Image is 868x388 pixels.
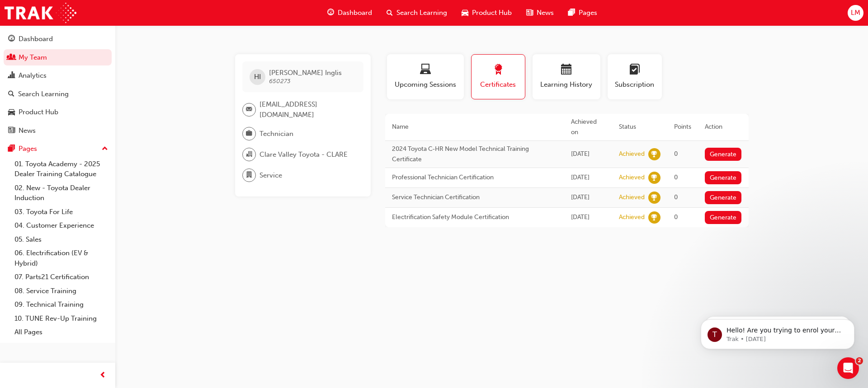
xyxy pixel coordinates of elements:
a: 02. New - Toyota Dealer Induction [11,181,112,205]
a: Dashboard [4,31,112,47]
a: 01. Toyota Academy - 2025 Dealer Training Catalogue [11,157,112,181]
span: car-icon [8,108,15,117]
a: 09. Technical Training [11,298,112,312]
span: Subscription [614,79,655,90]
span: learningplan-icon [629,64,640,76]
a: 10. TUNE Rev-Up Training [11,312,112,326]
div: News [19,126,36,136]
span: Dashboard [338,8,372,18]
span: car-icon [462,7,468,19]
span: pages-icon [8,145,15,153]
a: 05. Sales [11,233,112,247]
span: 0 [674,150,678,158]
th: Points [667,114,698,141]
a: All Pages [11,325,112,339]
span: guage-icon [8,35,15,43]
span: award-icon [493,64,504,76]
span: search-icon [8,90,14,98]
button: DashboardMy TeamAnalyticsSearch LearningProduct HubNews [4,29,112,140]
span: [PERSON_NAME] Inglis [269,69,342,77]
span: briefcase-icon [246,128,252,140]
a: search-iconSearch Learning [379,4,454,22]
span: Upcoming Sessions [394,79,457,90]
span: Service [259,170,282,181]
button: Subscription [608,54,662,99]
div: Achieved [619,173,645,182]
iframe: Intercom live chat [837,357,859,379]
div: Search Learning [18,89,69,99]
a: 03. Toyota For Life [11,205,112,219]
span: pages-icon [568,7,575,19]
a: Search Learning [4,86,112,103]
td: Professional Technician Certification [385,168,565,188]
td: 2024 Toyota C-HR New Model Technical Training Certificate [385,141,565,168]
th: Achieved on [564,114,612,141]
div: Achieved [619,150,645,159]
th: Action [698,114,749,141]
span: news-icon [8,127,15,135]
span: learningRecordVerb_ACHIEVE-icon [648,192,660,204]
span: search-icon [387,7,393,19]
span: [EMAIL_ADDRESS][DOMAIN_NAME] [259,99,356,120]
span: learningRecordVerb_ACHIEVE-icon [648,211,660,224]
button: Upcoming Sessions [387,54,464,99]
span: HI [254,72,261,82]
button: Certificates [471,54,525,99]
span: LM [851,8,860,18]
span: organisation-icon [246,149,252,160]
div: Product Hub [19,107,58,117]
span: Fri May 16 2025 15:09:48 GMT+0930 (Australian Central Standard Time) [571,150,590,158]
button: Pages [4,140,112,157]
span: laptop-icon [420,64,431,76]
a: car-iconProduct Hub [454,4,519,22]
a: 08. Service Training [11,284,112,298]
span: Learning History [539,79,594,90]
span: prev-icon [99,370,106,381]
a: news-iconNews [519,4,561,22]
span: learningRecordVerb_ACHIEVE-icon [648,148,660,160]
span: Search Learning [396,8,447,18]
th: Status [612,114,667,141]
span: people-icon [8,54,15,62]
img: Trak [5,3,76,23]
span: Thu Aug 08 2024 15:21:52 GMT+0930 (Australian Central Standard Time) [571,193,590,201]
a: 06. Electrification (EV & Hybrid) [11,246,112,270]
span: 0 [674,193,678,201]
span: Product Hub [472,8,512,18]
span: 0 [674,173,678,181]
span: Technician [259,129,293,139]
a: My Team [4,49,112,66]
iframe: Intercom notifications message [687,300,868,364]
a: Analytics [4,67,112,84]
span: guage-icon [327,7,334,19]
span: Mon Mar 03 2025 12:30:00 GMT+1030 (Australian Central Daylight Time) [571,173,590,181]
div: Analytics [19,70,47,81]
span: 0 [674,213,678,221]
a: 04. Customer Experience [11,219,112,233]
td: Service Technician Certification [385,188,565,208]
div: Pages [19,144,37,154]
td: Electrification Safety Module Certification [385,208,565,228]
span: Sun Jul 02 2023 23:30:00 GMT+0930 (Australian Central Standard Time) [571,213,590,221]
span: 650273 [269,77,291,85]
th: Name [385,114,565,141]
span: department-icon [246,169,252,181]
span: learningRecordVerb_ACHIEVE-icon [648,172,660,184]
a: guage-iconDashboard [320,4,379,22]
span: Clare Valley Toyota - CLARE [259,150,348,160]
div: Achieved [619,193,645,202]
span: 2 [856,357,863,365]
button: Generate [705,211,742,224]
button: Learning History [533,54,600,99]
span: chart-icon [8,72,15,80]
a: News [4,122,112,139]
a: Product Hub [4,104,112,121]
span: Pages [579,8,597,18]
button: LM [848,5,863,21]
a: pages-iconPages [561,4,604,22]
span: email-icon [246,104,252,116]
span: news-icon [526,7,533,19]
